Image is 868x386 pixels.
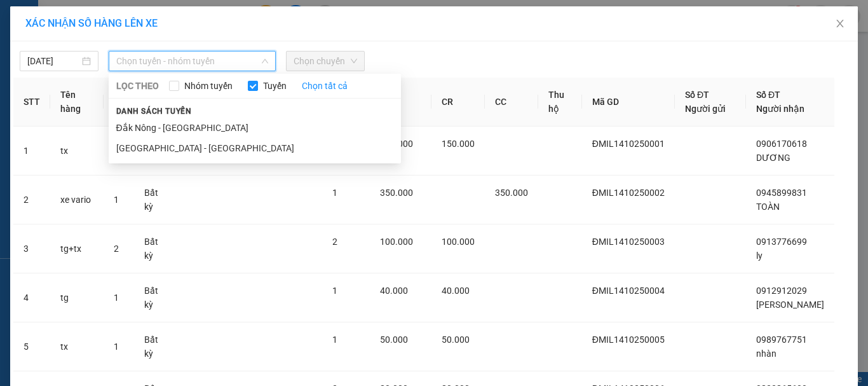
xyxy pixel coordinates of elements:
td: 5 [13,322,50,371]
a: Chọn tất cả [302,79,348,93]
th: Mã GD [582,78,675,127]
span: Số ĐT [685,90,709,100]
span: 50.000 [380,334,408,345]
span: 50.000 [442,334,470,345]
li: Đắk Nông - [GEOGRAPHIC_DATA] [109,118,401,138]
span: Người nhận [756,104,804,114]
span: 2 [332,237,337,247]
span: ĐMIL1410250001 [592,139,665,149]
span: Chọn chuyến [294,52,357,71]
th: CC [485,78,538,127]
th: CR [431,78,485,127]
td: 4 [13,273,50,322]
td: xe vario [50,176,104,224]
td: 1 [13,127,50,176]
span: close [835,18,845,29]
th: Thu hộ [538,78,582,127]
th: STT [13,78,50,127]
span: 1 [332,188,337,198]
td: tg [50,273,104,322]
th: SL [104,78,134,127]
span: 2 [114,244,119,254]
span: down [261,57,269,65]
span: ĐMIL1410250004 [592,286,665,296]
div: 0975361434 [109,72,238,90]
span: ĐMIL1410250005 [592,334,665,345]
td: tg+tx [50,224,104,273]
span: 1 [114,341,119,352]
td: Bất kỳ [134,224,177,273]
span: 100.000 [442,237,475,247]
span: 0912912029 [756,286,807,296]
span: ly [756,251,763,261]
span: DƯƠNG [756,153,790,163]
span: XÁC NHẬN SỐ HÀNG LÊN XE [25,17,158,29]
span: 0989767751 [756,334,807,345]
td: Bất kỳ [134,176,177,224]
td: 2 [13,176,50,224]
span: Người gửi [685,104,726,114]
span: Gửi: [11,12,31,25]
td: Bất kỳ [134,273,177,322]
input: 14/10/2025 [27,54,79,68]
span: Số ĐT [756,90,780,100]
span: Nhóm tuyến [179,79,238,93]
div: hoài thương [109,57,238,72]
span: 0906170618 [756,139,807,149]
span: 1 [332,334,337,345]
span: Chọn tuyến - nhóm tuyến [116,52,268,71]
div: Đăk Mil [11,11,100,26]
span: 1 [114,293,119,303]
li: [GEOGRAPHIC_DATA] - [GEOGRAPHIC_DATA] [109,138,401,158]
span: 0913776699 [756,237,807,247]
span: Tuyến [258,79,292,93]
td: 3 [13,224,50,273]
div: 0000000000 [11,26,100,44]
td: tx [50,127,104,176]
span: TOÀN [756,202,780,212]
th: Tên hàng [50,78,104,127]
span: 0945899831 [756,188,807,198]
span: Nhận: [109,12,139,25]
span: nhàn [756,348,776,359]
span: 1 [114,195,119,205]
span: [PERSON_NAME] [756,300,824,310]
div: Dãy 4-B15 bến xe [GEOGRAPHIC_DATA] [109,11,238,57]
button: Close [822,6,858,42]
span: 350.000 [380,188,413,198]
span: 1 [332,286,337,296]
span: LỌC THEO [116,79,159,93]
td: tx [50,322,104,371]
span: 40.000 [442,286,470,296]
span: 350.000 [495,188,528,198]
span: 40.000 [380,286,408,296]
td: Bất kỳ [134,322,177,371]
span: 100.000 [380,237,413,247]
span: 150.000 [442,139,475,149]
span: ĐMIL1410250003 [592,237,665,247]
span: ĐMIL1410250002 [592,188,665,198]
span: Danh sách tuyến [109,106,200,117]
